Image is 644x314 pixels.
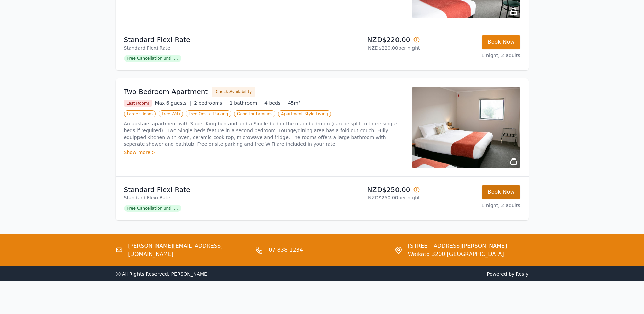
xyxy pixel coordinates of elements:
[325,271,529,277] span: Powered by
[124,185,319,194] p: Standard Flexi Rate
[159,110,183,117] span: Free WiFi
[116,271,209,277] span: ⓒ All Rights Reserved. [PERSON_NAME]
[482,35,520,49] button: Book Now
[128,242,250,258] a: [PERSON_NAME][EMAIL_ADDRESS][DOMAIN_NAME]
[229,100,262,106] span: 1 bathroom |
[325,185,420,194] p: NZD$250.00
[482,185,520,199] button: Book Now
[278,110,331,117] span: Apartment Style Living
[186,110,231,117] span: Free Onsite Parking
[425,52,520,59] p: 1 night, 2 adults
[516,271,528,277] a: Resly
[155,100,191,106] span: Max 6 guests |
[124,55,181,62] span: Free Cancellation until ...
[124,110,156,117] span: Larger Room
[194,100,227,106] span: 2 bedrooms |
[325,35,420,45] p: NZD$220.00
[124,35,319,45] p: Standard Flexi Rate
[269,246,303,254] a: 07 838 1234
[212,87,255,97] button: Check Availability
[234,110,275,117] span: Good for Families
[124,194,319,201] p: Standard Flexi Rate
[124,149,404,156] div: Show more >
[124,120,404,147] p: An upstairs apartment with Super King bed and and a Single bed in the main bedroom (can be split ...
[124,205,181,212] span: Free Cancellation until ...
[325,45,420,51] p: NZD$220.00 per night
[124,100,152,107] span: Last Room!
[325,194,420,201] p: NZD$250.00 per night
[264,100,285,106] span: 4 beds |
[124,87,208,97] h3: Two Bedroom Apartment
[425,202,520,209] p: 1 night, 2 adults
[408,242,507,250] span: [STREET_ADDRESS][PERSON_NAME]
[288,100,300,106] span: 45m²
[124,45,319,51] p: Standard Flexi Rate
[408,250,507,258] span: Waikato 3200 [GEOGRAPHIC_DATA]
